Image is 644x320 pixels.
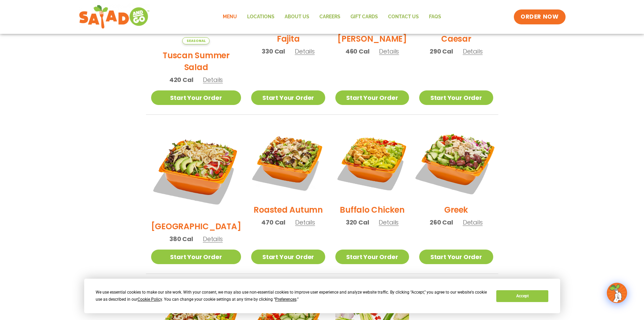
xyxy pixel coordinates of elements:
[345,47,369,56] span: 460 Cal
[261,218,285,227] span: 470 Cal
[251,250,325,264] a: Start Your Order
[379,47,399,56] span: Details
[280,9,314,25] a: About Us
[335,90,409,105] a: Start Your Order
[335,250,409,264] a: Start Your Order
[138,297,162,302] span: Cookie Policy
[79,3,150,30] img: new-SAG-logo-768×292
[345,9,383,25] a: GIFT CARDS
[203,76,223,84] span: Details
[295,47,315,56] span: Details
[444,204,468,216] h2: Greek
[203,235,223,243] span: Details
[96,289,488,303] div: We use essential cookies to make our site work. With your consent, we may also use non-essential ...
[151,220,241,232] h2: [GEOGRAPHIC_DATA]
[463,218,483,227] span: Details
[251,90,325,105] a: Start Your Order
[242,9,280,25] a: Locations
[218,9,242,25] a: Menu
[496,290,548,302] button: Accept
[413,119,499,205] img: Product photo for Greek Salad
[251,125,325,199] img: Product photo for Roasted Autumn Salad
[521,13,558,21] span: ORDER NOW
[419,90,493,105] a: Start Your Order
[607,283,626,302] img: wpChatIcon
[84,279,560,313] div: Cookie Consent Prompt
[441,33,471,45] h2: Caesar
[275,297,296,302] span: Preferences
[463,47,483,56] span: Details
[182,37,210,44] span: Seasonal
[379,218,399,227] span: Details
[277,33,300,45] h2: Fajita
[151,250,241,264] a: Start Your Order
[424,9,446,25] a: FAQs
[430,218,453,227] span: 260 Cal
[314,9,345,25] a: Careers
[262,47,285,56] span: 330 Cal
[151,90,241,105] a: Start Your Order
[514,9,565,24] a: ORDER NOW
[254,204,323,216] h2: Roasted Autumn
[151,125,241,215] img: Product photo for BBQ Ranch Salad
[337,33,407,45] h2: [PERSON_NAME]
[169,75,193,84] span: 420 Cal
[218,9,446,25] nav: Menu
[169,234,193,243] span: 380 Cal
[151,49,241,73] h2: Tuscan Summer Salad
[340,204,404,216] h2: Buffalo Chicken
[383,9,424,25] a: Contact Us
[295,218,315,227] span: Details
[346,218,369,227] span: 320 Cal
[419,250,493,264] a: Start Your Order
[335,125,409,199] img: Product photo for Buffalo Chicken Salad
[430,47,453,56] span: 290 Cal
